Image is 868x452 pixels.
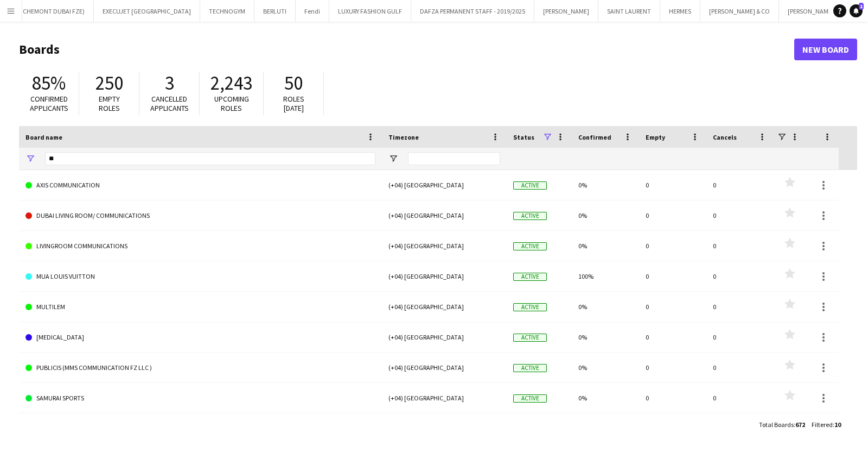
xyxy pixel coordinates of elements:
span: Empty [646,133,665,141]
span: Timezone [388,133,419,141]
a: [MEDICAL_DATA] [25,322,375,353]
div: (+04) [GEOGRAPHIC_DATA] [382,200,507,230]
div: 0 [706,383,774,413]
span: Cancels [713,133,737,141]
button: Open Filter Menu [25,154,35,164]
span: Total Boards [759,420,794,429]
h1: Boards [19,41,794,58]
div: 0 [639,231,706,261]
div: (+04) [GEOGRAPHIC_DATA] [382,170,507,200]
span: Active [513,334,547,342]
a: SO MUCH TROUBLE [25,413,375,444]
button: TECHNOGYM [200,1,254,22]
span: Active [513,364,547,372]
div: (+04) [GEOGRAPHIC_DATA] [382,261,507,291]
div: 0 [639,261,706,291]
button: Open Filter Menu [388,154,398,164]
div: 100% [572,261,639,291]
span: Cancelled applicants [150,94,189,113]
div: 0 [706,413,774,443]
span: Board name [25,133,62,141]
button: [PERSON_NAME] [534,1,598,22]
div: 0 [706,322,774,352]
div: 0 [706,170,774,200]
div: 0 [639,413,706,443]
div: 0% [572,200,639,230]
div: 0% [572,353,639,382]
a: MUA LOUIS VUITTON [25,261,375,292]
div: : [812,414,841,435]
div: 0 [706,353,774,382]
span: Active [513,212,547,220]
div: 0 [639,353,706,382]
div: 0 [639,322,706,352]
button: SAINT LAURENT [598,1,660,22]
a: MULTILEM [25,292,375,322]
div: : [759,414,805,435]
div: (+04) [GEOGRAPHIC_DATA] [382,383,507,413]
button: HERMES [660,1,700,22]
a: PUBLICIS (MMS COMMUNICATION FZ LLC ) [25,353,375,383]
span: Roles [DATE] [283,94,304,113]
div: 0 [706,200,774,230]
span: Confirmed applicants [30,94,68,113]
div: 0% [572,322,639,352]
button: LUXURY FASHION GULF [329,1,411,22]
div: 0% [572,292,639,322]
button: DAFZA PERMANENT STAFF - 2019/2025 [411,1,534,22]
div: (+04) [GEOGRAPHIC_DATA] [382,413,507,443]
span: Status [513,133,534,141]
button: Fendi [296,1,329,22]
div: 0% [572,413,639,443]
a: LIVINGROOM COMMUNICATIONS [25,231,375,261]
span: 10 [834,420,841,429]
button: [PERSON_NAME] [779,1,843,22]
span: Active [513,394,547,403]
div: 0 [706,292,774,322]
div: 0 [706,231,774,261]
div: 0 [639,383,706,413]
span: 3 [165,71,174,95]
span: Active [513,303,547,311]
div: 0% [572,231,639,261]
div: 0 [639,292,706,322]
span: Filtered [812,420,833,429]
a: DUBAI LIVING ROOM/ COMMUNICATIONS [25,200,375,231]
div: 0 [639,170,706,200]
button: BERLUTI [254,1,296,22]
div: (+04) [GEOGRAPHIC_DATA] [382,353,507,382]
span: Empty roles [99,94,120,113]
div: 0% [572,383,639,413]
span: Active [513,273,547,281]
span: 50 [284,71,303,95]
span: Active [513,181,547,190]
button: EXECUJET [GEOGRAPHIC_DATA] [94,1,200,22]
div: 0 [706,261,774,291]
div: 0 [639,200,706,230]
span: Confirmed [578,133,611,141]
span: 672 [795,420,805,429]
div: (+04) [GEOGRAPHIC_DATA] [382,322,507,352]
input: Timezone Filter Input [408,152,500,165]
div: (+04) [GEOGRAPHIC_DATA] [382,292,507,322]
a: 1 [850,4,863,17]
button: [PERSON_NAME] & CO [700,1,779,22]
a: SAMURAI SPORTS [25,383,375,413]
div: (+04) [GEOGRAPHIC_DATA] [382,231,507,261]
span: Active [513,242,547,250]
span: Upcoming roles [214,94,249,113]
span: 1 [859,3,864,10]
span: 2,243 [210,71,252,95]
div: 0% [572,170,639,200]
a: AXIS COMMUNICATION [25,170,375,200]
span: 85% [32,71,66,95]
a: New Board [794,39,857,60]
span: 250 [95,71,123,95]
input: Board name Filter Input [45,152,375,165]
